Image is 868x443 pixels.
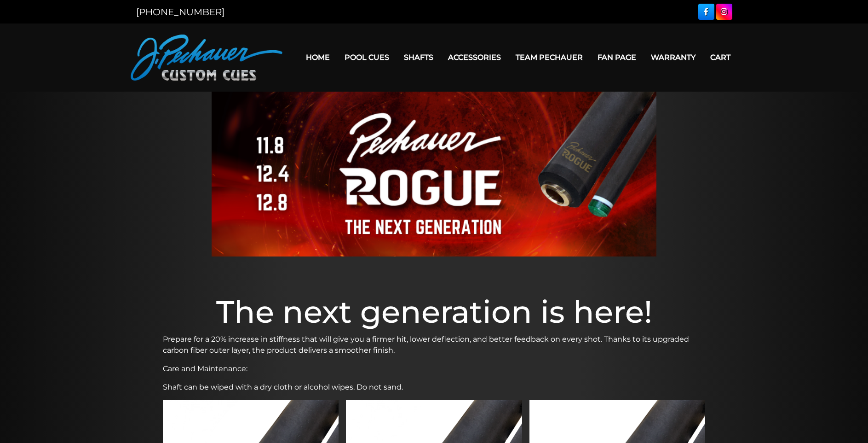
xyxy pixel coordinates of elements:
[337,46,397,69] a: Pool Cues
[644,46,703,69] a: Warranty
[299,46,337,69] a: Home
[441,46,508,69] a: Accessories
[397,46,441,69] a: Shafts
[508,46,590,69] a: Team Pechauer
[131,35,282,81] img: Pechauer Custom Cues
[163,363,706,374] p: Care and Maintenance:
[163,293,706,330] h1: The next generation is here!
[703,46,738,69] a: Cart
[136,6,224,17] a: [PHONE_NUMBER]
[590,46,644,69] a: Fan Page
[163,382,706,393] p: Shaft can be wiped with a dry cloth or alcohol wipes. Do not sand.
[163,334,706,356] p: Prepare for a 20% increase in stiffness that will give you a firmer hit, lower deflection, and be...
